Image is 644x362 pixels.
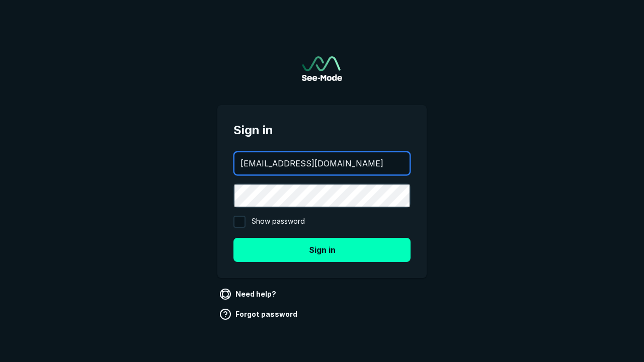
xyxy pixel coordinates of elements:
[252,216,305,228] span: Show password
[217,306,301,322] a: Forgot password
[217,286,280,302] a: Need help?
[302,56,342,81] a: Go to sign in
[302,56,342,81] img: See-Mode Logo
[233,121,411,139] span: Sign in
[234,152,410,174] input: your@email.com
[233,238,411,262] button: Sign in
